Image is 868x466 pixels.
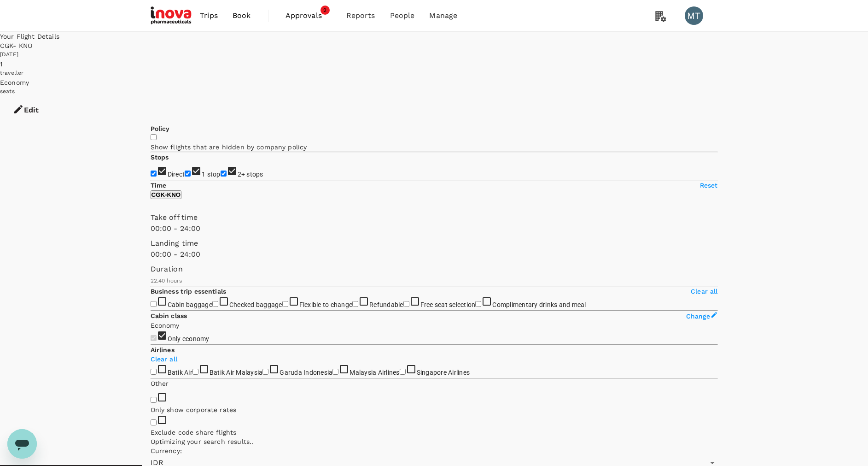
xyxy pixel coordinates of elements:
input: Garuda Indonesia [262,369,268,375]
span: Reports [346,10,375,21]
span: Cabin baggage [168,301,212,308]
p: CGK - KNO [151,191,181,198]
input: Flexible to change [282,301,288,307]
span: Garuda Indonesia [280,369,332,376]
input: Cabin baggage [151,301,157,307]
strong: Stops [151,153,169,161]
span: 00:00 - 24:00 [151,224,201,233]
span: Direct [168,171,185,178]
p: Landing time [151,238,718,249]
input: 1 stop [185,171,191,177]
input: Refundable [352,301,358,307]
span: 22.40 hours [151,277,182,284]
p: Show flights that are hidden by company policy [151,142,718,152]
p: Only show corporate rates [151,405,718,414]
strong: Business trip essentials [151,288,227,295]
input: Exclude code share flights [151,419,157,425]
input: Singapore Airlines [400,369,406,375]
span: Change [686,313,711,320]
span: Singapore Airlines [417,369,470,376]
p: Other [151,379,718,388]
p: Clear all [691,287,717,296]
p: Optimizing your search results.. [151,437,718,446]
input: Direct [151,171,157,177]
div: MT [685,6,703,25]
p: Reset [700,181,718,190]
strong: Airlines [151,346,175,354]
input: Complimentary drinks and meal [475,301,481,307]
span: Refundable [369,301,403,308]
input: Only economy [151,335,157,341]
p: Duration [151,264,718,275]
span: Trips [200,10,218,21]
img: iNova Pharmaceuticals [151,6,193,26]
span: 2 [320,6,330,15]
span: Book [233,10,251,21]
span: People [390,10,415,21]
input: Batik Air [151,369,157,375]
input: Malaysia Airlines [332,369,338,375]
input: Free seat selection [403,301,409,307]
p: Economy [151,321,718,330]
span: Batik Air Malaysia [210,369,263,376]
p: Clear all [151,354,718,364]
p: Time [151,181,167,190]
span: Only economy [168,335,210,342]
input: Checked baggage [212,301,218,307]
p: Exclude code share flights [151,428,718,437]
span: Approvals [285,10,332,21]
span: Batik Air [168,369,192,376]
input: 2+ stops [221,171,227,177]
span: Currency : [151,447,182,454]
strong: Cabin class [151,312,187,319]
p: Take off time [151,212,718,223]
span: Checked baggage [229,301,282,308]
p: Policy [151,124,718,133]
input: Only show corporate rates [151,397,157,403]
span: Malaysia Airlines [350,369,399,376]
input: Batik Air Malaysia [192,369,198,375]
span: 00:00 - 24:00 [151,250,201,259]
span: Manage [429,10,457,21]
iframe: Button to launch messaging window [7,429,37,459]
span: 2+ stops [238,171,263,178]
span: 1 stop [202,171,221,178]
span: Free seat selection [420,301,476,308]
span: Complimentary drinks and meal [492,301,586,308]
span: Flexible to change [299,301,353,308]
